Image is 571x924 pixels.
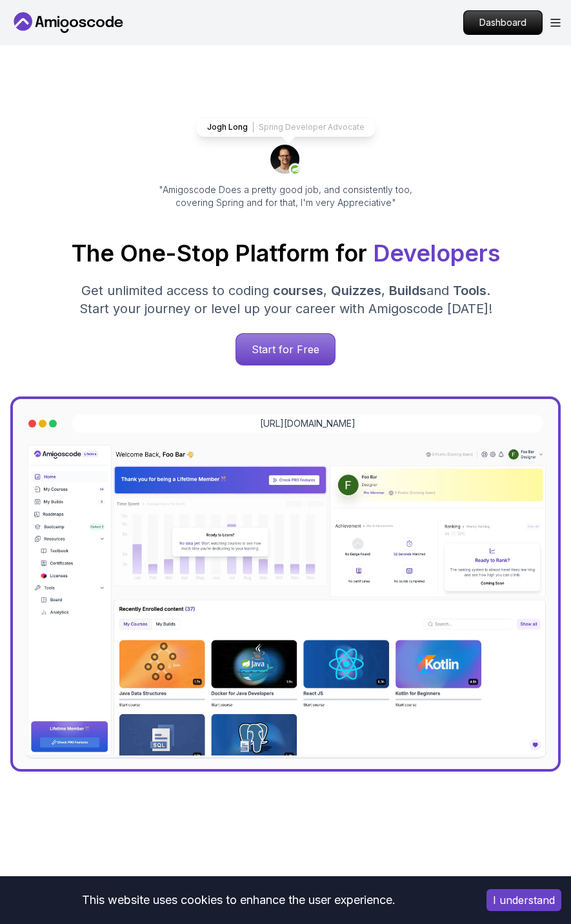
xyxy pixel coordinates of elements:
p: Jogh Long [207,122,248,132]
a: [URL][DOMAIN_NAME] [260,417,356,430]
button: Open Menu [550,19,561,27]
p: "Amigoscode Does a pretty good job, and consistently too, covering Spring and for that, I'm very ... [141,183,430,209]
a: Dashboard [463,10,543,35]
p: Spring Developer Advocate [259,122,365,132]
span: Tools [453,283,486,298]
span: Quizzes [331,283,381,298]
div: This website uses cookies to enhance the user experience. [10,886,467,914]
h1: The One-Stop Platform for [10,240,561,266]
button: Accept cookies [486,889,561,911]
span: Developers [373,239,500,267]
span: Builds [389,283,426,298]
p: Get unlimited access to coding , , and . Start your journey or level up your career with Amigosco... [69,282,503,318]
img: josh long [270,145,301,176]
a: Start for Free [235,333,336,365]
iframe: chat widget [491,843,571,905]
img: dashboard [23,443,548,759]
p: Dashboard [464,11,542,34]
span: courses [273,283,323,298]
p: Start for Free [236,334,335,365]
